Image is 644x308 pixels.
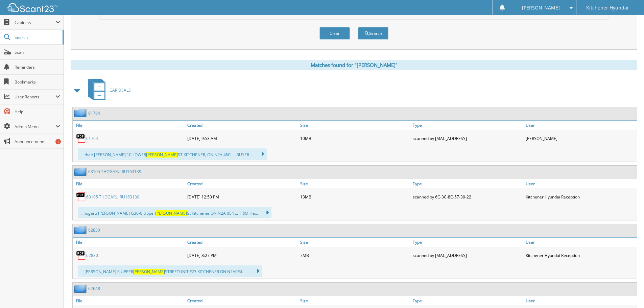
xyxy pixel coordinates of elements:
span: Help [15,109,60,115]
img: folder2.png [74,226,88,234]
span: Reminders [15,64,60,70]
span: [PERSON_NAME] [146,152,178,158]
div: 10MB [299,132,411,145]
a: Created [186,296,299,305]
span: Bookmarks [15,79,60,85]
button: Search [358,27,388,40]
a: 62830 [88,227,100,233]
div: 1 [55,139,61,144]
a: File [73,296,186,305]
img: PDF.png [76,250,86,260]
span: [PERSON_NAME] [155,210,187,216]
div: [PERSON_NAME] [524,132,637,145]
a: Type [411,121,524,130]
div: [DATE] 8:27 PM [186,248,299,262]
span: [PERSON_NAME] [133,269,165,275]
a: User [524,238,637,247]
div: scanned by [MAC_ADDRESS] [411,248,524,262]
a: 62830 [86,253,98,258]
a: 62648 [88,286,100,291]
div: ... [PERSON_NAME] 6 UPPER STREETUNIT F23 KITCHENER ON N2A0E4 ..... [78,265,262,277]
a: Size [299,121,411,130]
div: Kitchener Hyundai Reception [524,190,637,204]
img: folder2.png [74,167,88,176]
div: ...hogaru [PERSON_NAME] G30-6 Upper St Kitchener ON N2A 0E4 ... TRIM He... [78,207,271,218]
a: User [524,179,637,188]
a: 61764 [88,110,100,116]
a: CAR DEALS [84,77,131,103]
a: Size [299,296,411,305]
img: PDF.png [76,192,86,202]
a: 61764 [86,136,98,141]
div: scanned by [MAC_ADDRESS] [411,132,524,145]
span: [PERSON_NAME] [522,6,560,10]
a: Created [186,238,299,247]
span: Cabinets [15,20,55,25]
span: Announcements [15,139,60,144]
a: File [73,179,186,188]
a: File [73,121,186,130]
div: Kitchener Hyundai Reception [524,248,637,262]
a: User [524,296,637,305]
img: folder2.png [74,284,88,293]
div: ... that: [PERSON_NAME] 10 LOWER ST KITCHENER, ON N2A 4N1 ... BUYER ... [78,148,267,160]
a: Type [411,238,524,247]
a: Size [299,238,411,247]
a: Size [299,179,411,188]
img: PDF.png [76,133,86,143]
a: Type [411,296,524,305]
a: Created [186,121,299,130]
a: Type [411,179,524,188]
a: 63105 THOGARU RU163139 [88,169,141,174]
span: Admin Menu [15,124,55,129]
a: Created [186,179,299,188]
img: folder2.png [74,109,88,117]
a: File [73,238,186,247]
span: CAR DEALS [110,87,131,93]
div: [DATE] 9:53 AM [186,132,299,145]
div: [DATE] 12:50 PM [186,190,299,204]
span: Search [15,34,59,40]
img: scan123-logo-white.svg [7,3,57,12]
span: Kitchener Hyundai [586,6,628,10]
a: User [524,121,637,130]
div: scanned by 6C-3C-8C-57-30-22 [411,190,524,204]
a: 63105 THOGARU RU163139 [86,194,139,200]
div: 7MB [299,248,411,262]
span: User Reports [15,94,55,100]
span: Scan [15,49,60,55]
div: Matches found for "[PERSON_NAME]" [71,60,637,70]
div: 13MB [299,190,411,204]
button: Clear [319,27,350,40]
